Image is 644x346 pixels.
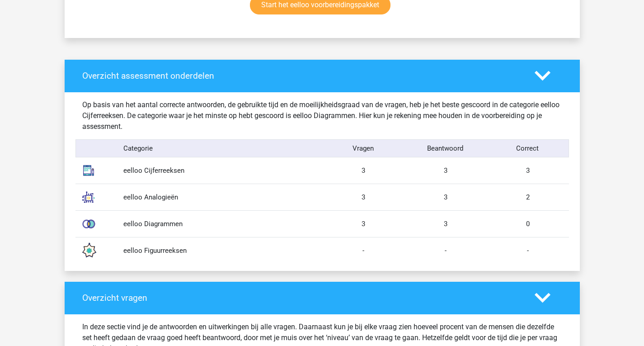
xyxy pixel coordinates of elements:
[82,71,521,81] h4: Overzicht assessment onderdelen
[77,186,100,209] img: analogies.7686177dca09.svg
[322,246,404,256] div: -
[487,166,569,176] div: 3
[404,192,487,203] div: 3
[322,192,404,203] div: 3
[117,219,322,229] div: eelloo Diagrammen
[404,143,486,154] div: Beantwoord
[322,143,404,154] div: Vragen
[322,166,404,176] div: 3
[77,159,100,182] img: number_sequences.393b09ea44bb.svg
[487,219,569,229] div: 0
[322,219,404,229] div: 3
[404,246,487,256] div: -
[404,166,487,176] div: 3
[487,246,569,256] div: -
[117,246,322,256] div: eelloo Figuurreeksen
[487,192,569,203] div: 2
[75,100,569,132] div: Op basis van het aantal correcte antwoorden, de gebruikte tijd en de moeilijkheidsgraad van de vr...
[82,293,521,303] h4: Overzicht vragen
[77,239,100,262] img: figure_sequences.119d9c38ed9f.svg
[117,192,322,203] div: eelloo Analogieën
[404,219,487,229] div: 3
[117,143,322,154] div: Categorie
[117,166,322,176] div: eelloo Cijferreeksen
[77,213,100,235] img: venn_diagrams.7c7bf626473a.svg
[486,143,569,154] div: Correct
